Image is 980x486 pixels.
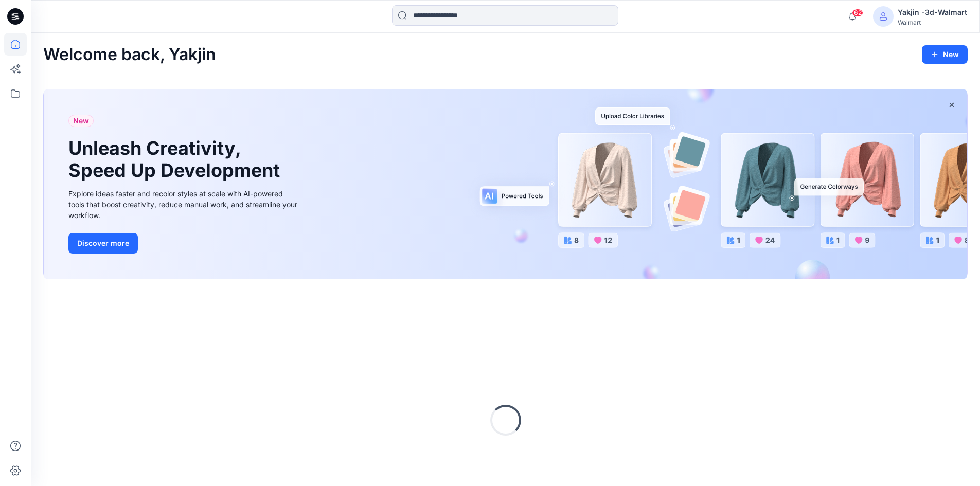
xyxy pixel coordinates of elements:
div: Yakjin -3d-Walmart [898,6,967,19]
div: Explore ideas faster and recolor styles at scale with AI-powered tools that boost creativity, red... [68,188,300,221]
span: 62 [852,9,863,17]
a: Discover more [68,233,300,254]
svg: avatar [879,12,887,21]
button: New [922,45,968,64]
h2: Welcome back, Yakjin [43,45,216,64]
h1: Unleash Creativity, Speed Up Development [68,137,284,182]
button: Discover more [68,233,138,254]
span: New [73,115,89,127]
div: Walmart [898,19,967,26]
